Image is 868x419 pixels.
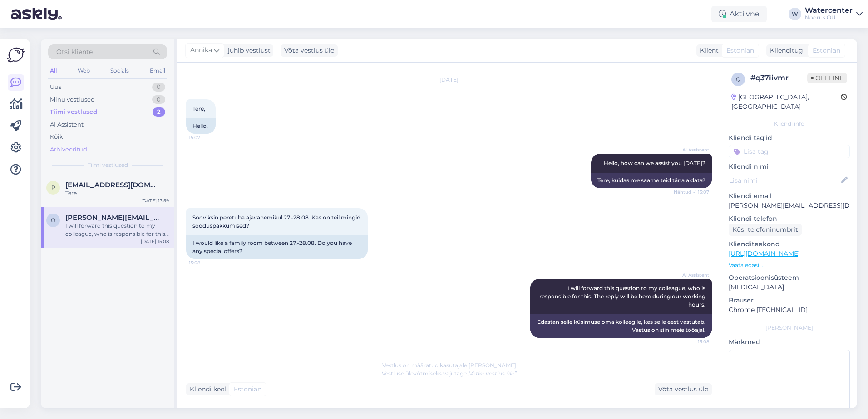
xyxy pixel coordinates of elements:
[729,261,850,269] p: Vaata edasi ...
[696,46,719,55] div: Klient
[50,107,97,117] div: Tiimi vestlused
[729,175,839,185] input: Lisa nimi
[48,65,59,77] div: All
[729,145,850,158] input: Lisa tag
[766,46,805,55] div: Klienditugi
[152,83,165,92] div: 0
[729,239,850,249] p: Klienditeekond
[805,14,853,21] div: Noorus OÜ
[729,133,850,143] p: Kliendi tag'id
[186,76,712,84] div: [DATE]
[189,259,223,266] span: 15:08
[186,385,226,394] div: Kliendi keel
[189,134,223,141] span: 15:07
[152,95,165,104] div: 0
[467,370,517,377] i: „Võtke vestlus üle”
[729,201,850,210] p: [PERSON_NAME][EMAIL_ADDRESS][DOMAIN_NAME]
[729,296,850,305] p: Brauser
[76,65,92,77] div: Web
[729,305,850,315] p: Chrome [TECHNICAL_ID]
[729,120,850,128] div: Kliendi info
[186,235,368,259] div: I would like a family room between 27.-28.08. Do you have any special offers?
[789,8,801,20] div: W
[190,45,212,55] span: Annika
[807,73,847,83] span: Offline
[729,249,800,258] a: [URL][DOMAIN_NAME]
[729,283,850,292] p: [MEDICAL_DATA]
[675,338,709,345] span: 15:08
[7,46,25,63] img: Askly Logo
[88,161,128,169] span: Tiimi vestlused
[51,217,55,224] span: o
[729,191,850,201] p: Kliendi email
[726,46,754,55] span: Estonian
[192,105,205,112] span: Tere,
[729,214,850,224] p: Kliendi telefon
[805,7,863,21] a: WatercenterNoorus OÜ
[234,385,261,394] span: Estonian
[805,7,853,14] div: Watercenter
[224,46,271,55] div: juhib vestlust
[65,214,160,222] span: olga.kosolapova.001@gmail.com
[108,65,131,77] div: Socials
[750,73,807,83] div: # q37iivmr
[729,162,850,171] p: Kliendi nimi
[539,285,707,308] span: I will forward this question to my colleague, who is responsible for this. The reply will be here...
[711,6,767,22] div: Aktiivne
[674,189,709,195] span: Nähtud ✓ 15:07
[186,118,216,134] div: Hello,
[50,95,95,104] div: Minu vestlused
[655,383,712,395] div: Võta vestlus üle
[675,146,709,153] span: AI Assistent
[281,44,338,57] div: Võta vestlus üle
[736,76,740,83] span: q
[382,362,516,369] span: Vestlus on määratud kasutajale [PERSON_NAME]
[50,120,84,129] div: AI Assistent
[65,181,160,189] span: priit.solovjev@gmail.com
[729,273,850,283] p: Operatsioonisüsteem
[148,65,167,77] div: Email
[729,337,850,347] p: Märkmed
[141,197,169,204] div: [DATE] 13:59
[141,238,169,245] div: [DATE] 15:08
[675,272,709,278] span: AI Assistent
[604,160,705,166] span: Hello, how can we assist you [DATE]?
[56,47,93,57] span: Otsi kliente
[591,173,712,188] div: Tere, kuidas me saame teid täna aidata?
[530,314,712,338] div: Edastan selle küsimuse oma kolleegile, kes selle eest vastutab. Vastus on siin meie tööajal.
[729,324,850,332] div: [PERSON_NAME]
[50,145,87,154] div: Arhiveeritud
[65,222,169,238] div: I will forward this question to my colleague, who is responsible for this. The reply will be here...
[729,224,802,236] div: Küsi telefoninumbrit
[192,214,362,229] span: Sooviksin peretuba ajavahemikul 27.-28.08. Kas on teil mingid sooduspakkumised?
[731,93,841,112] div: [GEOGRAPHIC_DATA], [GEOGRAPHIC_DATA]
[813,46,840,55] span: Estonian
[50,132,63,141] div: Kõik
[51,184,55,191] span: p
[153,107,165,117] div: 2
[382,370,517,377] span: Vestluse ülevõtmiseks vajutage
[65,189,169,197] div: Tere
[50,83,61,92] div: Uus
